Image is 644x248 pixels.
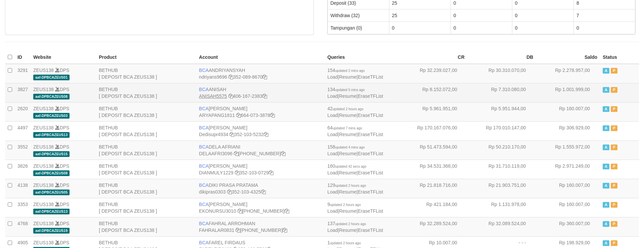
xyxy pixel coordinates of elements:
[228,93,233,99] a: Copy ANISAH5575 to clipboard
[327,106,383,118] span: | |
[358,170,383,175] a: EraseTFList
[327,87,383,99] span: | |
[536,217,600,236] td: Rp 360.007,00
[603,202,609,208] span: Active
[358,228,383,233] a: EraseTFList
[339,74,356,80] a: Resume
[31,64,96,83] td: DPS
[611,144,617,150] span: Paused
[33,190,70,195] span: aaf-DPBCAZEUS05
[327,144,364,150] span: 158
[327,87,364,92] span: 134
[328,22,389,34] td: Tampungan (0)
[603,183,609,189] span: Active
[199,106,209,111] span: BCA
[96,179,196,198] td: BETHUB [ DEPOSIT BCA ZEUS138 ]
[603,68,609,74] span: Active
[199,68,209,73] span: BCA
[196,121,325,140] td: [PERSON_NAME] 352-103-5232
[199,163,209,169] span: BCA
[15,51,31,64] th: ID
[33,68,54,73] a: ZEUS138
[398,121,467,140] td: Rp 170.167.076,00
[33,170,70,176] span: aaf-DPBCAZEUS08
[335,165,367,168] span: updated 42 secs ago
[330,241,361,245] span: updated 2 hours ago
[31,102,96,121] td: DPS
[235,170,240,175] a: Copy DIANMULY1229 to clipboard
[33,151,70,157] span: aaf-DPBCAZEUS15
[536,51,600,64] th: Saldo
[283,228,287,233] a: Copy 5665095158 to clipboard
[31,140,96,160] td: DPS
[33,163,54,169] a: ZEUS138
[536,198,600,217] td: Rp 160.007,00
[398,140,467,160] td: Rp 51.473.594,00
[398,64,467,83] td: Rp 32.239.027,00
[603,87,609,93] span: Active
[199,202,209,207] span: BCA
[327,163,383,175] span: | |
[536,102,600,121] td: Rp 160.007,00
[467,51,536,64] th: DB
[339,208,356,214] a: Resume
[15,160,31,179] td: 3826
[358,74,383,80] a: EraseTFList
[33,228,70,234] span: aaf-DPBCAZEUS19
[611,68,617,74] span: Paused
[196,198,325,217] td: [PERSON_NAME] [PHONE_NUMBER]
[33,94,70,99] span: aaf-DPBCAZEUS08
[327,221,366,226] span: 137
[327,125,383,137] span: | |
[335,146,365,149] span: updated 4 mins ago
[603,221,609,227] span: Active
[33,144,54,150] a: ZEUS138
[196,83,325,102] td: ANISAH 406-167-2383
[603,144,609,150] span: Active
[33,87,54,92] a: ZEUS138
[199,221,209,226] span: BCA
[467,102,536,121] td: Rp 5.951.944,00
[611,106,617,112] span: Paused
[611,202,617,208] span: Paused
[335,69,365,73] span: updated 2 mins ago
[96,64,196,83] td: BETHUB [ DEPOSIT BCA ZEUS138 ]
[33,75,70,80] span: aaf-DPBCAZEUS01
[467,217,536,236] td: Rp 32.089.524,00
[358,208,383,214] a: EraseTFList
[327,182,366,188] span: 129
[96,217,196,236] td: BETHUB [ DEPOSIT BCA ZEUS138 ]
[234,151,239,156] a: Copy DELAAFRI3096 to clipboard
[339,132,356,137] a: Resume
[96,140,196,160] td: BETHUB [ DEPOSIT BCA ZEUS138 ]
[327,163,366,169] span: 160
[327,221,383,233] span: | |
[15,83,31,102] td: 3827
[31,51,96,64] th: Website
[611,87,617,93] span: Paused
[339,93,356,99] a: Resume
[467,179,536,198] td: Rp 21.903.751,00
[196,140,325,160] td: DELA AFRIANI [PHONE_NUMBER]
[398,51,467,64] th: CR
[15,217,31,236] td: 4768
[536,64,600,83] td: Rp 2.278.957,00
[512,9,573,22] td: 0
[327,151,338,156] a: Load
[96,51,196,64] th: Product
[15,64,31,83] td: 3291
[512,22,573,34] td: 0
[450,9,512,22] td: 0
[199,113,235,118] a: ARYAPANG1811
[199,93,227,99] a: ANISAH5575
[467,121,536,140] td: Rp 170.010.147,00
[358,189,383,195] a: EraseTFList
[327,113,338,118] a: Load
[339,113,356,118] a: Resume
[536,83,600,102] td: Rp 1.001.999,00
[33,221,54,226] a: ZEUS138
[327,74,338,80] a: Load
[199,144,209,150] span: BCA
[281,151,286,156] a: Copy 8692458639 to clipboard
[31,83,96,102] td: DPS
